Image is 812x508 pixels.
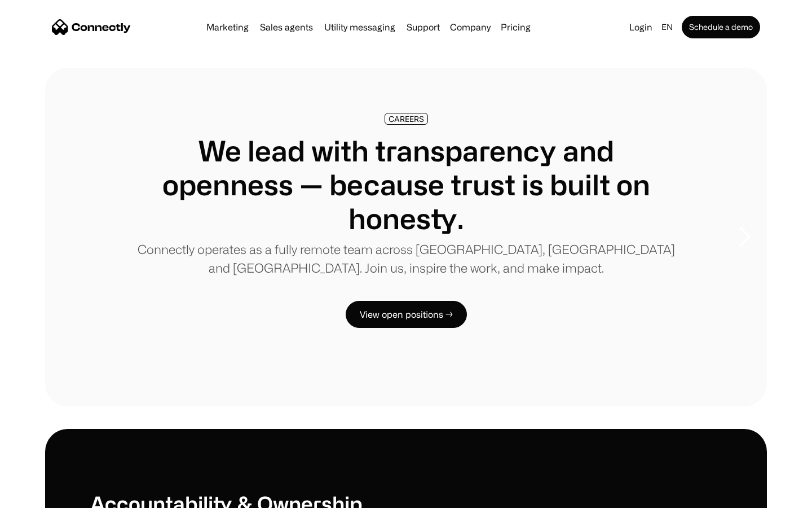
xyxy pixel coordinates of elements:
p: Connectly operates as a fully remote team across [GEOGRAPHIC_DATA], [GEOGRAPHIC_DATA] and [GEOGRA... [135,240,677,277]
a: Sales agents [255,23,317,32]
div: Company [450,19,491,35]
a: View open positions → [346,301,467,328]
a: home [52,19,131,36]
ul: Language list [23,488,68,504]
a: Login [625,19,657,35]
div: Company [447,19,494,35]
div: en [657,19,679,35]
a: Pricing [496,23,535,32]
div: en [661,19,673,35]
aside: Language selected: English [11,487,68,504]
a: Schedule a demo [682,16,760,38]
a: Support [402,23,444,32]
a: Marketing [202,23,253,32]
div: next slide [722,181,767,294]
a: Utility messaging [320,23,400,32]
h1: We lead with transparency and openness — because trust is built on honesty. [135,134,677,235]
div: CAREERS [389,115,424,123]
div: 1 of 8 [45,68,767,406]
div: carousel [45,68,767,406]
